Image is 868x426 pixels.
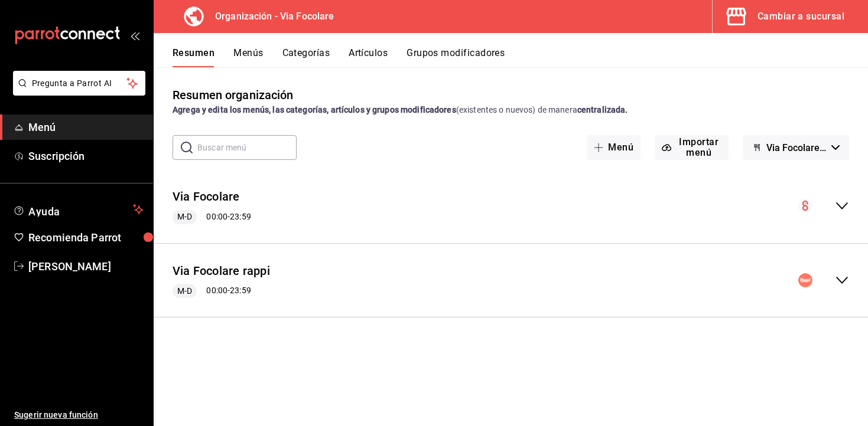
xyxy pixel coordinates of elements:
[13,71,145,96] button: Pregunta a Parrot AI
[28,202,128,217] span: Ayuda
[173,104,849,116] div: (existentes o nuevos) de manera
[8,86,145,98] a: Pregunta a Parrot AI
[173,263,270,280] button: Via Focolare rappi
[173,188,240,205] button: Via Focolare
[173,211,197,223] span: M-D
[28,148,144,164] span: Suscripción
[587,135,641,160] button: Menú
[233,47,263,67] button: Menús
[173,86,294,104] div: Resumen organización
[407,47,505,67] button: Grupos modificadores
[154,179,868,234] div: collapse-menu-row
[197,136,297,159] input: Buscar menú
[173,210,251,224] div: 00:00 - 23:59
[173,285,197,297] span: M-D
[206,9,334,24] h3: Organización - Via Focolare
[655,135,729,160] button: Importar menú
[130,31,139,40] button: open_drawer_menu
[32,77,127,90] span: Pregunta a Parrot AI
[577,105,628,114] strong: centralizada.
[154,253,868,308] div: collapse-menu-row
[173,105,456,114] strong: Agrega y edita los menús, las categorías, artículos y grupos modificadores
[349,47,388,67] button: Artículos
[743,135,849,160] button: Via Focolare - Borrador
[28,119,144,135] span: Menú
[28,258,144,274] span: [PERSON_NAME]
[173,47,868,67] div: navigation tabs
[173,47,214,67] button: Resumen
[14,409,144,421] span: Sugerir nueva función
[282,47,330,67] button: Categorías
[173,284,270,298] div: 00:00 - 23:59
[766,142,827,153] span: Via Focolare - Borrador
[758,8,844,25] div: Cambiar a sucursal
[28,230,144,245] span: Recomienda Parrot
